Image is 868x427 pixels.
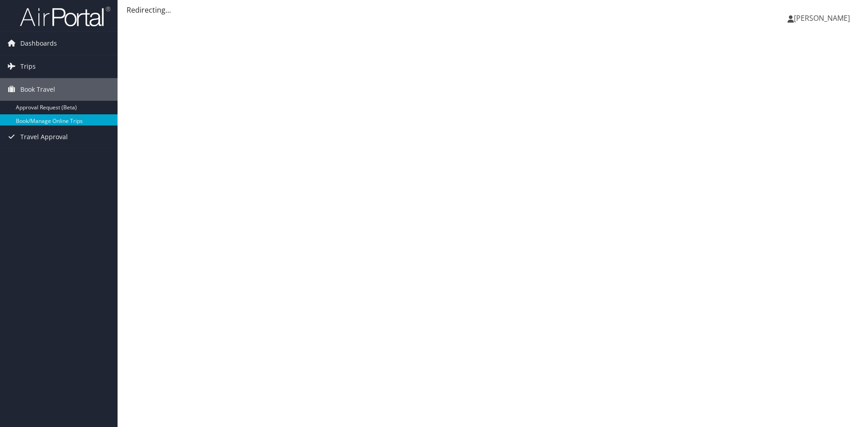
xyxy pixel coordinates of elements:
span: Trips [20,55,36,78]
a: [PERSON_NAME] [788,5,859,32]
span: Dashboards [20,32,57,55]
img: airportal-logo.png [20,6,110,27]
span: [PERSON_NAME] [794,13,850,23]
span: Travel Approval [20,126,68,148]
div: Redirecting... [127,5,859,15]
span: Book Travel [20,78,55,101]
